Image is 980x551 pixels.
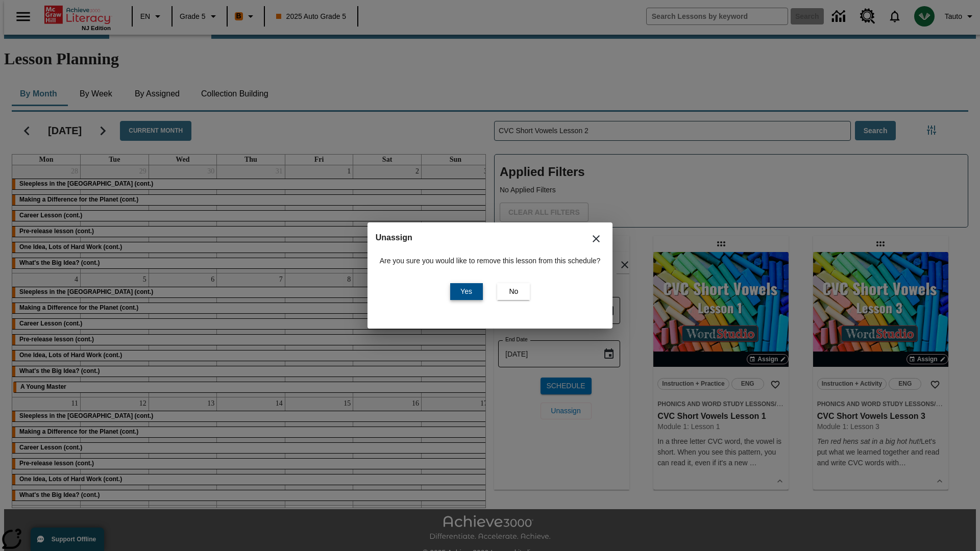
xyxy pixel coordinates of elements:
button: Yes [450,283,483,300]
span: Yes [460,286,472,297]
span: No [509,286,518,297]
button: Close [584,227,608,251]
p: Are you sure you would like to remove this lesson from this schedule? [380,256,601,266]
h2: Unassign [376,231,605,245]
button: No [497,283,530,300]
